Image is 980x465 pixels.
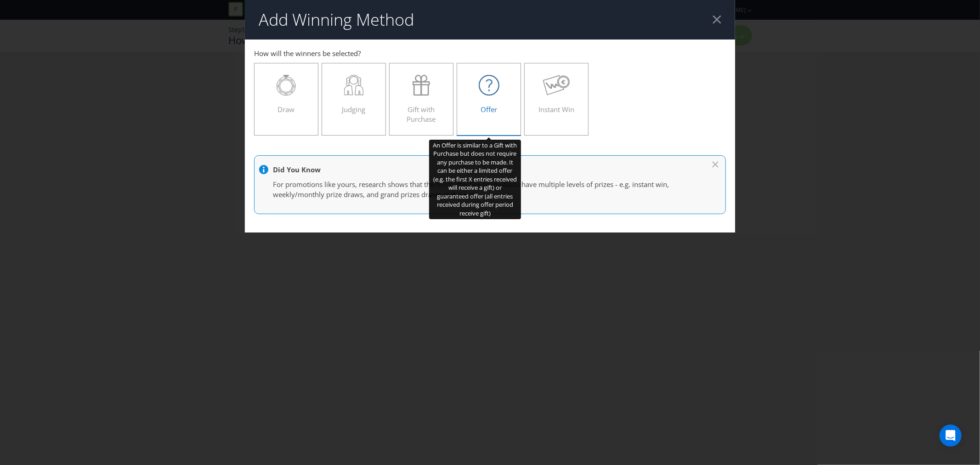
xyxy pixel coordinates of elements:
[407,105,436,124] span: Gift with Purchase
[278,105,295,114] span: Draw
[254,49,361,58] span: How will the winners be selected?
[259,11,414,29] h2: Add Winning Method
[273,180,698,199] p: For promotions like yours, research shows that the most effective promotions have multiple levels...
[342,105,366,114] span: Judging
[429,140,521,219] div: An Offer is similar to a Gift with Purchase but does not require any purchase to be made. It can ...
[538,105,574,114] span: Instant Win
[940,425,962,447] div: Open Intercom Messenger
[481,105,497,114] span: Offer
